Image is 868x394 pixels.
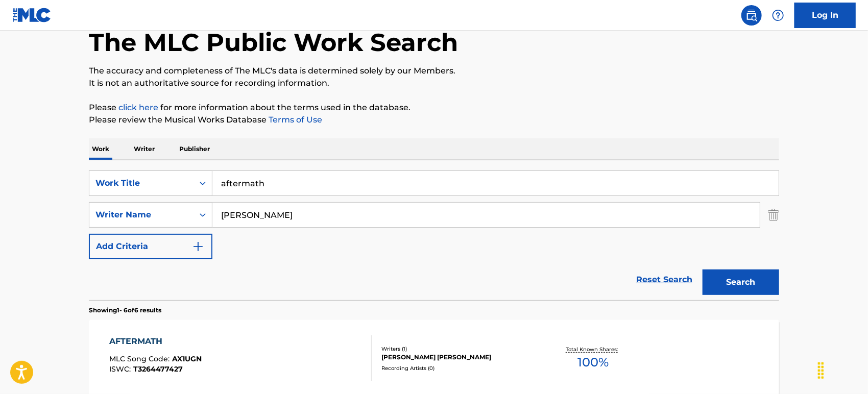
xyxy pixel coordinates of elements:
h1: The MLC Public Work Search [89,27,458,58]
p: Writer [131,138,158,160]
p: It is not an authoritative source for recording information. [89,77,779,89]
span: MLC Song Code : [110,354,173,363]
div: Recording Artists ( 0 ) [381,364,536,372]
span: AX1UGN [173,354,202,363]
p: The accuracy and completeness of The MLC's data is determined solely by our Members. [89,65,779,77]
a: Log In [794,3,856,28]
a: Public Search [741,5,762,26]
p: Showing 1 - 6 of 6 results [89,306,161,315]
p: Work [89,138,112,160]
p: Total Known Shares: [566,346,620,353]
div: [PERSON_NAME] [PERSON_NAME] [381,353,536,362]
button: Search [703,269,779,295]
a: Terms of Use [267,115,322,125]
div: Writer Name [95,209,187,221]
img: MLC Logo [12,8,52,22]
img: help [772,9,784,21]
div: Help [768,5,788,26]
span: 100 % [577,353,609,372]
div: Drag [813,355,829,386]
button: Add Criteria [89,234,212,259]
p: Please review the Musical Works Database [89,114,779,126]
span: T3264477427 [134,364,183,374]
img: Delete Criterion [768,202,779,228]
form: Search Form [89,170,779,300]
img: search [745,9,758,21]
p: Publisher [176,138,213,160]
p: Please for more information about the terms used in the database. [89,102,779,114]
a: click here [118,103,158,112]
div: Writers ( 1 ) [381,345,536,353]
div: Work Title [95,177,187,189]
span: ISWC : [110,364,134,374]
div: AFTERMATH [110,335,202,348]
iframe: Chat Widget [817,345,868,394]
img: 9d2ae6d4665cec9f34b9.svg [192,240,204,253]
a: Reset Search [631,268,697,291]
